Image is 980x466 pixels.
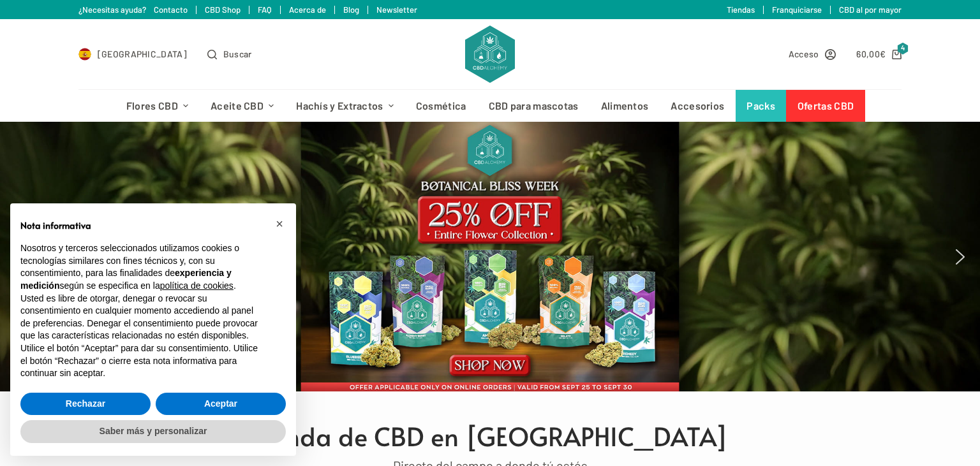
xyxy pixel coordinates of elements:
img: CBD Alchemy [465,25,515,83]
a: Newsletter [376,4,417,15]
a: Tiendas [727,4,755,15]
h2: Nota informativa [20,219,265,232]
p: Utilice el botón “Aceptar” para dar su consentimiento. Utilice el botón “Rechazar” o cierre esta ... [20,342,265,380]
a: Acceso [789,47,836,61]
a: ¿Necesitas ayuda? Contacto [78,4,188,15]
a: Cosmética [405,90,477,122]
img: next arrow [950,247,970,267]
a: Acerca de [289,4,326,15]
span: Buscar [223,47,252,61]
span: € [880,48,886,59]
button: Saber más y personalizar [20,420,286,443]
a: Select Country [78,47,187,61]
span: Acceso [789,47,819,61]
a: Alimentos [590,90,660,122]
bdi: 60,00 [856,48,886,59]
a: política de cookies [160,280,234,291]
span: × [276,217,283,231]
img: ES Flag [78,48,91,61]
nav: Menú de cabecera [115,90,865,122]
span: [GEOGRAPHIC_DATA] [98,47,187,61]
a: CBD para mascotas [477,90,590,122]
a: Aceite CBD [200,90,285,122]
strong: experiencia y medición [20,268,232,291]
a: FAQ [258,4,272,15]
a: Carro de compra [856,47,902,61]
a: CBD al por mayor [839,4,902,15]
p: Nosotros y terceros seleccionados utilizamos cookies o tecnologías similares con fines técnicos y... [20,242,265,292]
a: Blog [343,4,359,15]
a: Flores CBD [115,90,199,122]
button: Aceptar [156,393,286,416]
button: Rechazar [20,393,151,416]
a: Franquiciarse [772,4,822,15]
a: Accesorios [660,90,736,122]
a: CBD Shop [205,4,241,15]
button: Cerrar esta nota informativa [269,214,290,234]
a: Ofertas CBD [786,90,865,122]
span: 4 [897,43,909,55]
h1: Tienda de CBD en [GEOGRAPHIC_DATA] [85,417,895,455]
a: Hachís y Extractos [285,90,405,122]
p: Usted es libre de otorgar, denegar o revocar su consentimiento en cualquier momento accediendo al... [20,293,265,342]
a: Packs [736,90,787,122]
button: Abrir formulario de búsqueda [207,47,252,61]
